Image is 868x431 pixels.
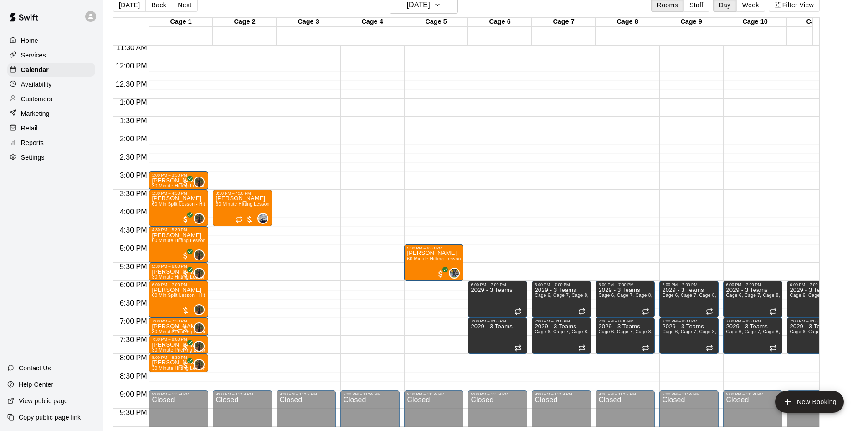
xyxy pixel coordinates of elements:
span: 30 Minute Hitting Lesson [152,183,205,188]
div: Mike Thatcher [194,322,205,333]
div: 5:30 PM – 6:00 PM: Logan Koller [149,263,208,281]
span: All customers have paid [181,270,190,279]
p: Retail [21,124,38,133]
span: 9:30 PM [118,409,149,416]
span: Recurring event [172,325,179,332]
div: 9:00 PM – 11:59 PM [407,392,461,396]
div: 9:00 PM – 11:59 PM [598,392,652,396]
a: Retail [7,121,95,135]
div: 6:00 PM – 7:00 PM [790,282,843,287]
a: Customers [7,92,95,106]
div: Cage 10 [723,18,787,26]
div: 6:00 PM – 7:00 PM [534,282,588,287]
span: 2:00 PM [118,135,149,143]
div: Home [7,34,95,47]
div: 7:00 PM – 8:00 PM: 2029 - 3 Teams [723,317,782,354]
a: Calendar [7,63,95,77]
span: Derek Wood [452,268,460,279]
span: 5:00 PM [118,244,149,252]
div: 5:00 PM – 6:00 PM [407,246,461,250]
span: 3:30 PM [118,190,149,197]
div: Mike Thatcher [194,268,205,279]
span: Recurring event [578,308,586,315]
span: 7:00 PM [118,317,149,325]
p: Marketing [21,109,50,118]
div: 6:00 PM – 7:00 PM [598,282,652,287]
span: All customers have paid [181,251,190,260]
div: Cage 7 [532,18,596,26]
p: Services [21,51,46,60]
span: 3:00 PM [118,171,149,179]
span: 12:30 PM [113,80,149,88]
div: 7:00 PM – 8:00 PM: 2029 - 3 Teams [787,317,846,354]
div: Cage 1 [149,18,213,26]
div: Cage 6 [468,18,532,26]
div: 7:00 PM – 8:00 PM: 2029 - 3 Teams [596,317,655,354]
span: 6:30 PM [118,299,149,307]
span: 60 Minute Hitting Lesson [216,202,269,207]
div: Cage 11 [787,18,851,26]
div: Wells Jones [257,213,268,224]
span: Cage 6, Cage 7, Cage 8, Cage 9, Cage 10, Cage 11, Cage 12 [726,293,860,298]
div: Mike Thatcher [194,341,205,352]
span: 8:30 PM [118,372,149,380]
span: All customers have paid [436,270,445,279]
span: All customers have paid [181,215,190,224]
span: Mike Thatcher [197,249,205,260]
span: Mike Thatcher [197,177,205,187]
span: 60 Min Split Lesson - Hitting/Pitching [152,293,232,298]
span: All customers have paid [181,361,190,370]
div: Cage 4 [340,18,404,26]
span: Recurring event [514,308,522,315]
div: 9:00 PM – 11:59 PM [343,392,397,396]
span: 60 Minute Hitting Lesson [152,238,205,243]
img: Mike Thatcher [195,305,204,314]
div: 6:00 PM – 7:00 PM: 60 Min Split Lesson - Hitting/Pitching [149,281,208,317]
span: 9:00 PM [118,390,149,398]
div: 9:00 PM – 11:59 PM [662,392,716,396]
img: Derek Wood [450,269,459,278]
span: Recurring event [236,216,243,223]
div: Cage 8 [596,18,659,26]
span: 2:30 PM [118,153,149,161]
a: Reports [7,136,95,150]
p: Contact Us [19,363,51,373]
div: 6:00 PM – 7:00 PM: 2029 - 3 Teams [723,281,782,317]
span: Mike Thatcher [197,359,205,370]
div: 7:30 PM – 8:00 PM [152,337,205,342]
span: Recurring event [642,308,649,315]
span: Cage 6, Cage 7, Cage 8, Cage 9, Cage 10, Cage 11, Cage 12 [598,329,733,334]
span: Mike Thatcher [197,268,205,279]
div: 8:00 PM – 8:30 PM [152,355,205,360]
div: 6:00 PM – 7:00 PM [471,282,524,287]
img: Mike Thatcher [195,342,204,351]
span: 6:00 PM [118,281,149,289]
div: 3:30 PM – 4:30 PM: Cooper Bolden [149,190,208,226]
div: 3:30 PM – 4:30 PM: 60 Minute Hitting Lesson [213,190,272,226]
span: 30 Minute Hitting Lesson [152,275,205,280]
img: Mike Thatcher [195,214,204,223]
p: Calendar [21,65,49,74]
div: Cage 5 [404,18,468,26]
div: Mike Thatcher [194,249,205,260]
span: All customers have paid [181,343,190,352]
div: 9:00 PM – 11:59 PM [152,392,205,396]
div: 7:00 PM – 8:00 PM: 2029 - 3 Teams [532,317,591,354]
span: Recurring event [770,308,777,315]
a: Services [7,48,95,62]
span: 8:00 PM [118,354,149,362]
div: 7:00 PM – 8:00 PM [726,319,780,323]
div: Mike Thatcher [194,359,205,370]
div: Availability [7,78,95,91]
span: 7:30 PM [118,336,149,343]
span: 5:30 PM [118,263,149,270]
img: Mike Thatcher [195,323,204,332]
span: Recurring event [514,344,522,352]
div: 7:00 PM – 8:00 PM [598,319,652,323]
span: 60 Min Split Lesson - Hitting/Pitching [152,202,232,207]
span: 30 Minute Pitching Lesson [152,348,209,353]
div: 5:30 PM – 6:00 PM [152,264,205,269]
span: Mike Thatcher [197,304,205,315]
